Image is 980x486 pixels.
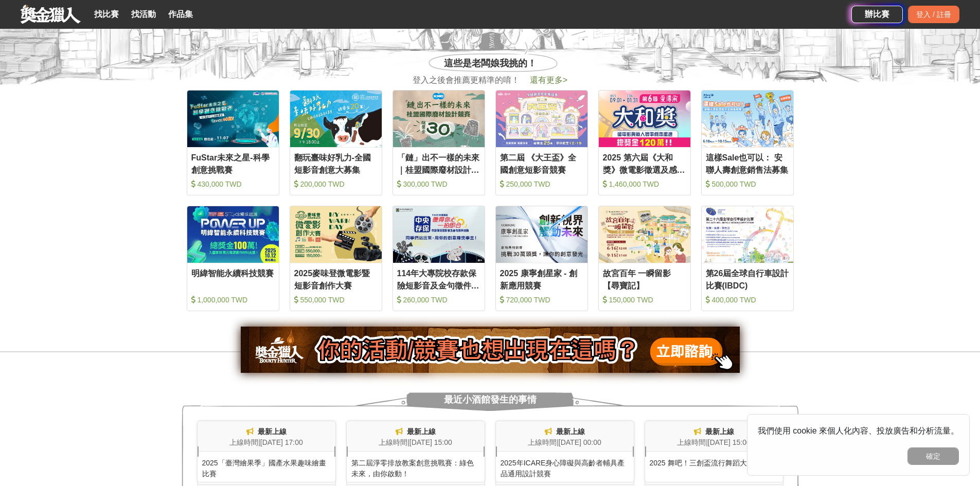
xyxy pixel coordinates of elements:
img: Cover Image [599,206,690,263]
img: Cover Image [290,206,382,263]
div: 550,000 TWD [294,295,378,305]
div: 2025麥味登微電影暨短影音創作大賽 [294,267,378,291]
a: 最新上線上線時間|[DATE] 15:002025 舞吧！三創盃流行舞蹈大賽 [645,421,783,482]
div: 250,000 TWD [500,179,583,189]
a: Cover Image翻玩臺味好乳力-全國短影音創意大募集 200,000 TWD [290,90,382,195]
img: Cover Image [702,206,793,263]
div: 上線時間 | [DATE] 15:00 [645,437,783,448]
span: 最新上線 [556,427,585,436]
img: Cover Image [393,91,485,147]
span: 還有更多 > [530,76,567,84]
a: Cover Image2025麥味登微電影暨短影音創作大賽 550,000 TWD [290,206,382,311]
div: 150,000 TWD [603,295,686,305]
a: Cover Image這樣Sale也可以： 安聯人壽創意銷售法募集 500,000 TWD [701,90,794,195]
span: 我們使用 cookie 來個人化內容、投放廣告和分析流量。 [758,426,959,435]
div: 上線時間 | [DATE] 17:00 [198,437,335,448]
a: Cover Image故宮百年 一瞬留影【尋寶記】 150,000 TWD [598,206,691,311]
div: 翻玩臺味好乳力-全國短影音創意大募集 [294,152,378,175]
button: 確定 [907,447,959,465]
span: 這些是老闆娘我挑的！ [444,57,537,70]
a: 最新上線上線時間|[DATE] 17:002025「臺灣繪果季」國產水果趣味繪畫比賽 [197,421,336,482]
div: 第26屆全球自行車設計比賽(IBDC) [706,267,789,291]
div: 上線時間 | [DATE] 00:00 [496,437,634,448]
a: Cover Image第26屆全球自行車設計比賽(IBDC) 400,000 TWD [701,206,794,311]
img: Cover Image [702,91,793,147]
img: Cover Image [496,91,587,147]
div: 300,000 TWD [397,179,480,189]
a: Cover ImageFuStar未來之星-科學創意挑戰賽 430,000 TWD [187,90,279,195]
div: 2025「臺灣繪果季」國產水果趣味繪畫比賽 [198,452,335,479]
div: 400,000 TWD [706,295,789,305]
div: 「鏈」出不一樣的未來｜桂盟國際廢材設計競賽 [397,152,480,175]
img: Cover Image [496,206,587,263]
a: 找比賽 [90,7,123,22]
img: Cover Image [187,206,279,263]
div: 登入 / 註冊 [908,6,959,23]
span: 最新上線 [258,427,287,436]
span: 最近小酒館發生的事情 [444,388,537,411]
a: Cover Image第二屆 《大王盃》全國創意短影音競賽 250,000 TWD [495,90,588,195]
img: Cover Image [290,91,382,147]
div: 2025 康寧創星家 - 創新應用競賽 [500,267,583,291]
span: 最新上線 [705,427,734,436]
div: 故宮百年 一瞬留影【尋寶記】 [603,267,686,291]
a: Cover Image明緯智能永續科技競賽 1,000,000 TWD [187,206,279,311]
img: 905fc34d-8193-4fb2-a793-270a69788fd0.png [241,327,740,373]
div: FuStar未來之星-科學創意挑戰賽 [191,152,275,175]
a: 最新上線上線時間|[DATE] 15:00第二屆淨零排放教案創意挑戰賽：綠色未來，由你啟動！ [346,421,485,482]
a: 作品集 [164,7,197,22]
a: 還有更多> [530,76,567,84]
div: 第二屆 《大王盃》全國創意短影音競賽 [500,152,583,175]
a: Cover Image2025 第六屆《大和獎》微電影徵選及感人實事分享 1,460,000 TWD [598,90,691,195]
img: Cover Image [599,91,690,147]
div: 上線時間 | [DATE] 15:00 [347,437,485,448]
a: Cover Image2025 康寧創星家 - 創新應用競賽 720,000 TWD [495,206,588,311]
a: 最新上線上線時間|[DATE] 00:002025年ICARE身心障礙與高齡者輔具產品通用設計競賽 [495,421,634,482]
div: 200,000 TWD [294,179,378,189]
div: 第二屆淨零排放教案創意挑戰賽：綠色未來，由你啟動！ [347,452,485,479]
span: 最新上線 [407,427,436,436]
div: 2025年ICARE身心障礙與高齡者輔具產品通用設計競賽 [496,452,634,479]
a: Cover Image114年大專院校存款保險短影音及金句徵件活動 260,000 TWD [393,206,485,311]
div: 這樣Sale也可以： 安聯人壽創意銷售法募集 [706,152,789,175]
a: Cover Image「鏈」出不一樣的未來｜桂盟國際廢材設計競賽 300,000 TWD [393,90,485,195]
div: 720,000 TWD [500,295,583,305]
a: 找活動 [127,7,160,22]
div: 500,000 TWD [706,179,789,189]
div: 260,000 TWD [397,295,480,305]
span: 登入之後會推薦更精準的唷！ [413,74,520,86]
img: Cover Image [187,91,279,147]
div: 2025 舞吧！三創盃流行舞蹈大賽 [645,452,783,469]
div: 430,000 TWD [191,179,275,189]
img: Cover Image [393,206,485,263]
div: 1,000,000 TWD [191,295,275,305]
a: 辦比賽 [851,6,903,23]
div: 明緯智能永續科技競賽 [191,267,275,291]
div: 2025 第六屆《大和獎》微電影徵選及感人實事分享 [603,152,686,175]
div: 114年大專院校存款保險短影音及金句徵件活動 [397,267,480,291]
div: 1,460,000 TWD [603,179,686,189]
